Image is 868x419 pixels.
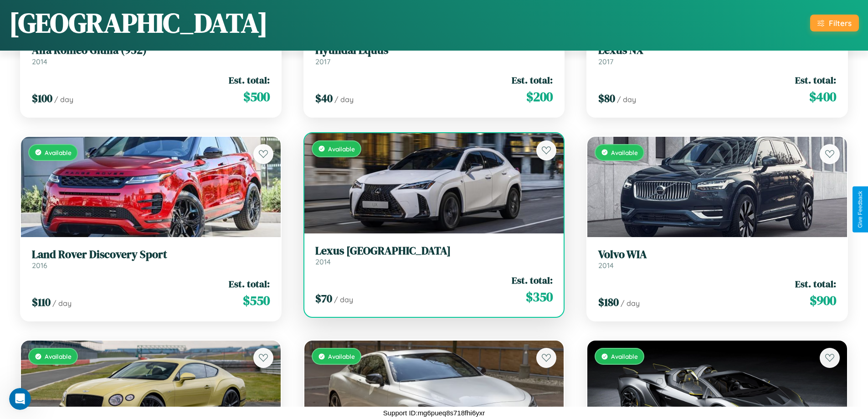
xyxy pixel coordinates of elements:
[229,73,270,87] span: Est. total:
[243,88,270,106] span: $ 500
[598,44,836,66] a: Lexus NX2017
[598,295,619,310] span: $ 180
[334,295,353,304] span: / day
[512,274,553,287] span: Est. total:
[9,4,268,41] h1: [GEOGRAPHIC_DATA]
[328,352,355,360] span: Available
[334,95,354,104] span: / day
[526,88,553,106] span: $ 200
[32,295,51,310] span: $ 110
[512,73,553,87] span: Est. total:
[315,57,330,66] span: 2017
[32,248,270,270] a: Land Rover Discovery Sport2016
[229,277,270,290] span: Est. total:
[598,91,615,106] span: $ 80
[9,388,31,410] iframe: Intercom live chat
[32,91,52,106] span: $ 100
[795,73,836,87] span: Est. total:
[32,44,270,57] h3: Alfa Romeo Giulia (952)
[45,149,72,156] span: Available
[611,149,638,156] span: Available
[383,407,485,419] p: Support ID: mg6pueq8s718fhi6yxr
[52,299,72,308] span: / day
[315,244,553,267] a: Lexus [GEOGRAPHIC_DATA]2014
[243,291,270,310] span: $ 550
[611,352,638,360] span: Available
[829,18,852,28] div: Filters
[315,44,553,57] h3: Hyundai Equus
[315,257,331,266] span: 2014
[315,244,553,258] h3: Lexus [GEOGRAPHIC_DATA]
[45,352,72,360] span: Available
[598,57,613,66] span: 2017
[315,44,553,66] a: Hyundai Equus2017
[598,248,836,261] h3: Volvo WIA
[810,15,859,31] button: Filters
[32,57,47,66] span: 2014
[809,88,836,106] span: $ 400
[54,95,73,104] span: / day
[598,248,836,270] a: Volvo WIA2014
[32,248,270,261] h3: Land Rover Discovery Sport
[810,291,836,310] span: $ 900
[32,44,270,66] a: Alfa Romeo Giulia (952)2014
[617,95,636,104] span: / day
[598,44,836,57] h3: Lexus NX
[526,288,553,306] span: $ 350
[32,261,47,270] span: 2016
[857,191,863,228] div: Give Feedback
[315,91,333,106] span: $ 40
[621,299,640,308] span: / day
[598,261,614,270] span: 2014
[328,145,355,153] span: Available
[315,291,332,306] span: $ 70
[795,277,836,290] span: Est. total:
